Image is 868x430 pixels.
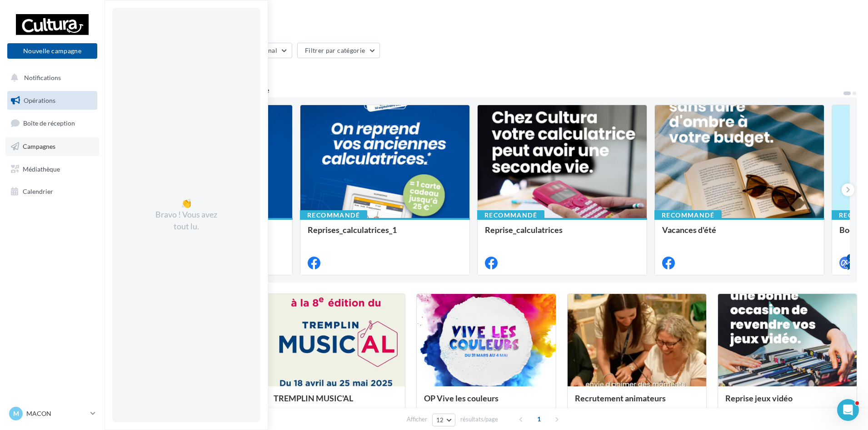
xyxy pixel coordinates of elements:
div: Reprise jeux vidéo [725,394,849,412]
div: Recommandé [654,210,722,220]
div: Vacances d'été [662,225,817,243]
span: 1 [532,412,546,426]
a: Calendrier [5,182,99,201]
div: 4 [847,254,855,262]
div: Reprise_calculatrices [485,225,639,243]
span: Calendrier [23,187,53,195]
div: Recommandé [477,210,544,220]
button: Notifications [5,68,95,87]
a: Opérations [5,91,99,110]
span: Opérations [24,96,55,104]
div: Recommandé [300,210,367,220]
button: Filtrer par catégorie [297,43,380,58]
span: Afficher [407,415,427,424]
div: TREMPLIN MUSIC'AL [274,394,398,412]
a: M MACON [7,405,97,422]
a: Boîte de réception [5,113,99,133]
div: Opérations marketing [115,15,857,28]
span: Campagnes [23,142,55,150]
button: 12 [432,414,455,426]
button: Nouvelle campagne [7,43,97,59]
p: MACON [26,409,87,418]
span: Notifications [24,74,61,81]
span: résultats/page [460,415,498,424]
div: 5 opérations recommandées par votre enseigne [115,86,843,94]
iframe: Intercom live chat [837,399,859,421]
div: OP Vive les couleurs [424,394,548,412]
span: Médiathèque [23,165,60,172]
a: Médiathèque [5,160,99,179]
div: Recrutement animateurs [575,394,699,412]
span: 12 [436,416,444,424]
span: M [13,409,19,418]
div: Reprises_calculatrices_1 [308,225,462,243]
a: Campagnes [5,137,99,156]
span: Boîte de réception [23,119,75,127]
